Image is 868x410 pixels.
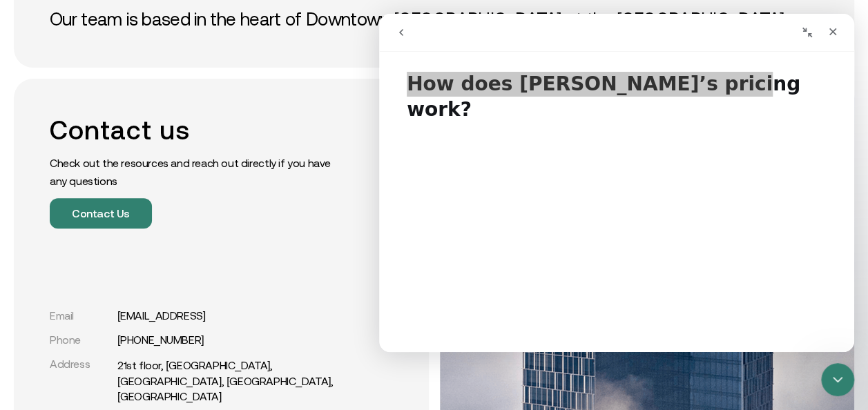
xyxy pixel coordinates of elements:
div: Address [50,358,112,371]
p: Our team is based in the heart of Downtown [GEOGRAPHIC_DATA] at the [GEOGRAPHIC_DATA]. [50,7,818,32]
a: 21st floor, [GEOGRAPHIC_DATA], [GEOGRAPHIC_DATA], [GEOGRAPHIC_DATA], [GEOGRAPHIC_DATA] [117,358,346,404]
iframe: Intercom live chat [379,14,854,352]
p: Check out the resources and reach out directly if you have any questions [50,154,346,190]
h2: Contact us [50,115,346,146]
iframe: Intercom live chat [821,363,854,396]
button: Contact Us [50,198,152,228]
div: Email [50,309,112,322]
a: [EMAIL_ADDRESS] [117,309,206,322]
a: [PHONE_NUMBER] [117,333,204,346]
div: Phone [50,333,112,346]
